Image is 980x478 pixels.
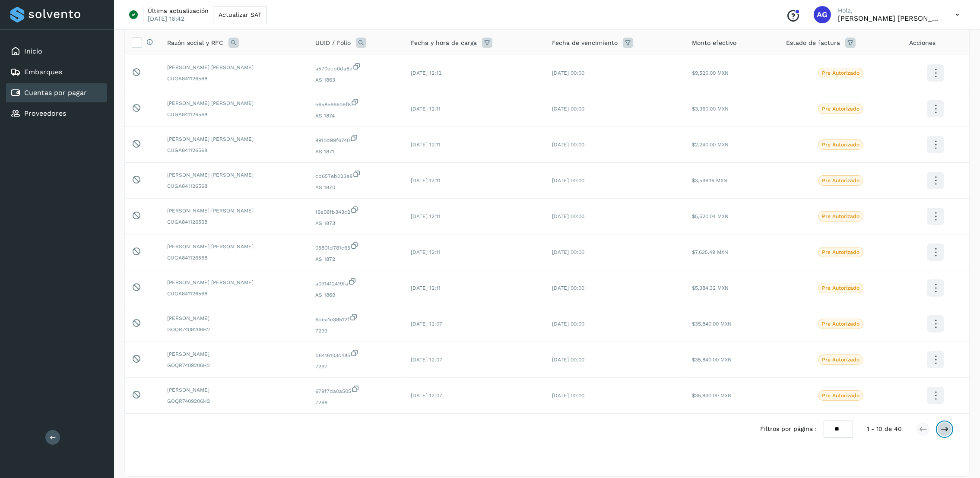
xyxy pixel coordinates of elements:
[167,290,301,298] span: CUGA841126568
[822,285,859,291] p: Pre Autorizado
[167,397,301,405] span: GOQR7409206H2
[822,106,859,112] p: Pre Autorizado
[838,14,942,22] p: Abigail Gonzalez Leon
[692,357,732,363] span: $35,840.00 MXN
[692,177,728,184] span: $3,596.16 MXN
[552,393,584,399] span: [DATE] 00:00
[411,249,441,255] span: [DATE] 12:11
[167,38,223,47] span: Razón social y RFC
[167,63,301,71] span: [PERSON_NAME] [PERSON_NAME]
[167,182,301,190] span: CUGA841126568
[167,171,301,179] span: [PERSON_NAME] [PERSON_NAME]
[692,106,729,112] span: $3,360.00 MXN
[6,42,107,61] div: Inicio
[692,249,729,255] span: $7,635.49 MXN
[315,363,397,370] span: 7297
[167,350,301,358] span: [PERSON_NAME]
[167,99,301,107] span: [PERSON_NAME] [PERSON_NAME]
[552,357,584,363] span: [DATE] 00:00
[315,313,397,323] span: 6bea1e38512f
[167,207,301,215] span: [PERSON_NAME] [PERSON_NAME]
[24,89,87,97] a: Cuentas por pagar
[692,213,729,219] span: $5,520.04 MXN
[692,38,737,47] span: Monto efectivo
[411,70,441,76] span: [DATE] 12:12
[6,63,107,82] div: Embarques
[213,6,267,23] button: Actualizar SAT
[822,70,859,76] p: Pre Autorizado
[315,38,351,47] span: UUID / Folio
[411,213,441,219] span: [DATE] 12:11
[552,106,584,112] span: [DATE] 00:00
[411,285,441,291] span: [DATE] 12:11
[315,76,397,84] span: AS 1863
[315,112,397,120] span: AS 1874
[167,254,301,262] span: CUGA841126568
[167,243,301,250] span: [PERSON_NAME] [PERSON_NAME]
[552,70,584,76] span: [DATE] 00:00
[167,218,301,226] span: CUGA841126568
[315,255,397,263] span: AS 1872
[822,142,859,148] p: Pre Autorizado
[822,177,859,184] p: Pre Autorizado
[315,62,397,73] span: a570ecb0da6e
[692,142,729,148] span: $2,240.00 MXN
[315,327,397,335] span: 7299
[315,170,397,180] span: cb657eb023e8
[552,321,584,327] span: [DATE] 00:00
[822,249,859,255] p: Pre Autorizado
[822,393,859,399] p: Pre Autorizado
[411,321,442,327] span: [DATE] 12:07
[822,321,859,327] p: Pre Autorizado
[552,142,584,148] span: [DATE] 00:00
[867,424,902,434] span: 1 - 10 de 40
[24,68,62,76] a: Embarques
[760,424,817,434] span: Filtros por página :
[909,38,936,47] span: Acciones
[315,184,397,191] span: AS 1870
[167,361,301,369] span: GOQR7409206H2
[692,393,732,399] span: $35,840.00 MXN
[315,277,397,288] span: a091412419fa
[411,106,441,112] span: [DATE] 12:11
[167,111,301,118] span: CUGA841126568
[315,291,397,299] span: AS 1869
[219,12,261,18] span: Actualizar SAT
[315,148,397,155] span: AS 1871
[6,104,107,123] div: Proveedores
[552,177,584,184] span: [DATE] 00:00
[315,206,397,216] span: 16e06fb343c2
[552,213,584,219] span: [DATE] 00:00
[411,393,442,399] span: [DATE] 12:07
[315,349,397,359] span: b6416103c485
[24,109,66,117] a: Proveedores
[786,38,840,47] span: Estado de factura
[411,38,477,47] span: Fecha y hora de carga
[315,134,397,144] span: 8910d99f6740
[315,399,397,406] span: 7298
[167,314,301,322] span: [PERSON_NAME]
[6,83,107,102] div: Cuentas por pagar
[167,279,301,286] span: [PERSON_NAME] [PERSON_NAME]
[167,75,301,82] span: CUGA841126568
[411,357,442,363] span: [DATE] 12:07
[167,326,301,333] span: GOQR7409206H2
[148,7,209,15] p: Última actualización
[315,219,397,227] span: AS 1873
[167,135,301,143] span: [PERSON_NAME] [PERSON_NAME]
[411,177,441,184] span: [DATE] 12:11
[838,7,942,14] p: Hola,
[148,15,184,22] p: [DATE] 16:42
[167,146,301,154] span: CUGA841126568
[692,321,732,327] span: $35,840.00 MXN
[692,285,729,291] span: $5,384.32 MXN
[822,357,859,363] p: Pre Autorizado
[315,241,397,252] span: 05801d781c65
[552,249,584,255] span: [DATE] 00:00
[552,285,584,291] span: [DATE] 00:00
[315,98,397,108] span: e658566609f8
[24,47,42,55] a: Inicio
[167,386,301,394] span: [PERSON_NAME]
[552,38,618,47] span: Fecha de vencimiento
[315,385,397,395] span: 679f7da0a505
